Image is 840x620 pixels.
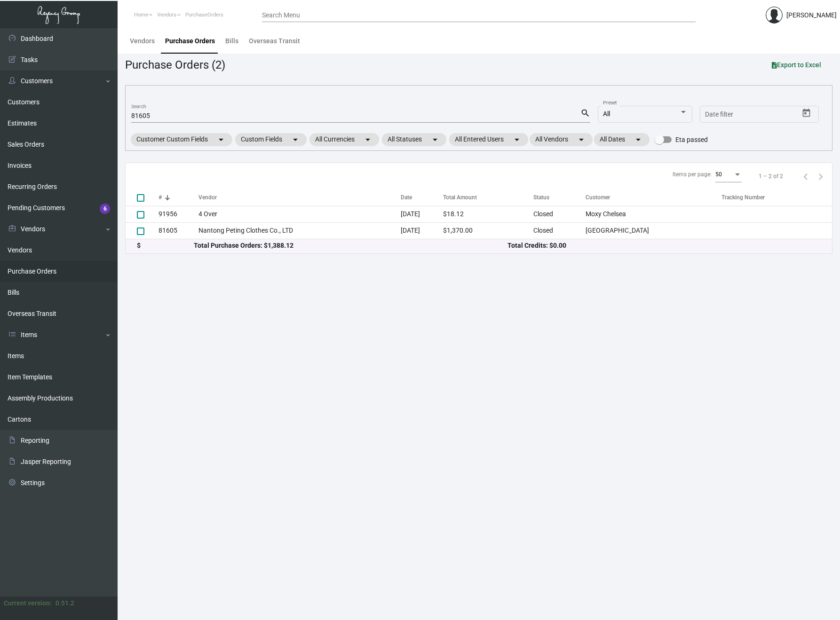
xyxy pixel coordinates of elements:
[507,241,821,251] div: Total Credits: $0.00
[772,61,821,69] span: Export to Excel
[194,241,507,251] div: Total Purchase Orders: $1,388.12
[198,193,401,202] div: Vendor
[586,193,721,202] div: Customer
[715,172,742,178] mat-select: Items per page:
[198,193,217,202] div: Vendor
[165,36,215,46] div: Purchase Orders
[235,133,307,146] mat-chip: Custom Fields
[721,193,765,202] div: Tracking Number
[742,111,787,118] input: End date
[158,206,198,222] td: 91956
[401,222,443,239] td: [DATE]
[198,222,401,239] td: Nantong Peting Clothes Co., LTD
[198,206,401,222] td: 4 Over
[675,134,708,145] span: Eta passed
[309,133,379,146] mat-chip: All Currencies
[130,36,155,46] div: Vendors
[158,193,162,202] div: #
[580,108,590,119] mat-icon: search
[449,133,528,146] mat-chip: All Entered Users
[429,134,441,145] mat-icon: arrow_drop_down
[131,133,232,146] mat-chip: Customer Custom Fields
[594,133,650,146] mat-chip: All Dates
[157,12,176,18] span: Vendors
[533,193,549,202] div: Status
[443,193,533,202] div: Total Amount
[715,171,722,178] span: 50
[401,206,443,222] td: [DATE]
[673,170,712,179] div: Items per page:
[125,56,225,73] div: Purchase Orders (2)
[705,111,734,118] input: Start date
[586,193,610,202] div: Customer
[759,172,783,181] div: 1 – 2 of 2
[55,598,74,608] div: 0.51.2
[798,169,813,184] button: Previous page
[443,193,477,202] div: Total Amount
[134,12,148,18] span: Home
[633,134,644,145] mat-icon: arrow_drop_down
[249,36,300,46] div: Overseas Transit
[185,12,223,18] span: PurchaseOrders
[799,106,814,121] button: Open calendar
[215,134,227,145] mat-icon: arrow_drop_down
[158,193,198,202] div: #
[586,222,721,239] td: [GEOGRAPHIC_DATA]
[382,133,446,146] mat-chip: All Statuses
[786,10,837,20] div: [PERSON_NAME]
[586,206,721,222] td: Moxy Chelsea
[813,169,828,184] button: Next page
[443,222,533,239] td: $1,370.00
[533,222,586,239] td: Closed
[603,110,610,118] span: All
[764,56,829,73] button: Export to Excel
[576,134,587,145] mat-icon: arrow_drop_down
[401,193,443,202] div: Date
[158,222,198,239] td: 81605
[4,598,52,608] div: Current version:
[530,133,593,146] mat-chip: All Vendors
[137,241,194,251] div: $
[401,193,412,202] div: Date
[362,134,373,145] mat-icon: arrow_drop_down
[721,193,832,202] div: Tracking Number
[443,206,533,222] td: $18.12
[225,36,238,46] div: Bills
[533,193,586,202] div: Status
[533,206,586,222] td: Closed
[766,7,783,24] img: admin@bootstrapmaster.com
[290,134,301,145] mat-icon: arrow_drop_down
[511,134,523,145] mat-icon: arrow_drop_down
